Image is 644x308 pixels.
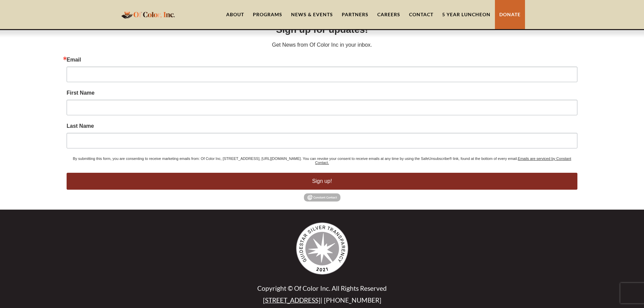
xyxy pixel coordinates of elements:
[163,296,481,304] p: | [PHONE_NUMBER]
[67,173,577,190] button: Sign up!
[67,57,577,63] label: Email
[315,157,571,165] a: Emails are serviced by Constant Contact.
[119,6,177,22] a: home
[67,90,577,96] label: First Name
[67,123,577,129] label: Last Name
[253,11,282,18] div: Programs
[67,41,577,49] p: Get News from Of Color Inc in your inbox.
[67,157,577,165] p: By submitting this form, you are consenting to receive marketing emails from: Of Color Inc, [STRE...
[163,284,481,292] p: Copyright © Of Color Inc. All Rights Reserved
[263,296,320,304] a: [STREET_ADDRESS]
